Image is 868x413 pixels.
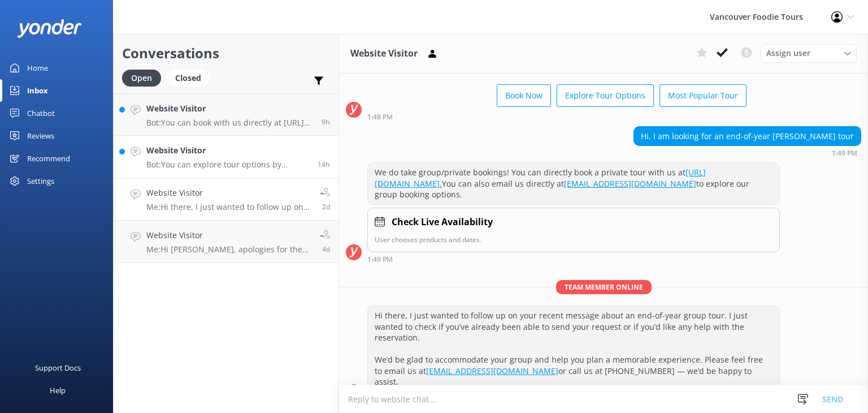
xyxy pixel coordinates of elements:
[17,19,82,38] img: yonder-white-logo.png
[766,47,810,59] span: Assign user
[375,167,706,189] a: [URL][DOMAIN_NAME].
[426,365,558,376] a: [EMAIL_ADDRESS][DOMAIN_NAME]
[167,71,215,84] a: Closed
[375,234,772,245] p: User chooses products and dates.
[146,244,311,255] p: Me: Hi [PERSON_NAME], apologies for the delayed response. I’d be happy to assist with adding your...
[27,57,48,79] div: Home
[146,102,313,115] h4: Website Visitor
[122,71,167,84] a: Open
[564,178,696,189] a: [EMAIL_ADDRESS][DOMAIN_NAME]
[122,70,161,87] div: Open
[322,117,330,127] span: Oct 12 2025 11:20pm (UTC -07:00) America/Tijuana
[634,127,861,146] div: Hi, I am looking for an end-of-year [PERSON_NAME] tour
[146,229,311,242] h4: Website Visitor
[367,114,393,121] strong: 1:48 PM
[27,147,70,170] div: Recommend
[832,150,857,157] strong: 1:49 PM
[367,113,747,121] div: Oct 10 2025 01:48pm (UTC -07:00) America/Tijuana
[367,255,780,263] div: Oct 10 2025 01:49pm (UTC -07:00) America/Tijuana
[633,149,861,157] div: Oct 10 2025 01:49pm (UTC -07:00) America/Tijuana
[368,306,779,392] div: Hi there, I just wanted to follow up on your recent message about an end-of-year group tour. I ju...
[322,202,330,212] span: Oct 10 2025 02:56pm (UTC -07:00) America/Tijuana
[146,187,311,199] h4: Website Visitor
[761,44,857,62] div: Assign User
[557,84,654,107] button: Explore Tour Options
[367,256,393,263] strong: 1:49 PM
[27,124,54,147] div: Reviews
[146,160,309,170] p: Bot: You can explore tour options by visiting our website at [URL][DOMAIN_NAME].
[35,356,81,379] div: Support Docs
[146,202,311,212] p: Me: Hi there, I just wanted to follow up on your recent message about an end-of-year group tour. ...
[167,70,210,87] div: Closed
[659,84,747,107] button: Most Popular Tour
[122,42,330,64] h2: Conversations
[114,221,338,263] a: Website VisitorMe:Hi [PERSON_NAME], apologies for the delayed response. I’d be happy to assist wi...
[114,136,338,178] a: Website VisitorBot:You can explore tour options by visiting our website at [URL][DOMAIN_NAME].14h
[368,163,779,204] div: We do take group/private bookings! You can directly book a private tour with us at You can also e...
[556,280,652,294] span: Team member online
[114,178,338,221] a: Website VisitorMe:Hi there, I just wanted to follow up on your recent message about an end-of-yea...
[50,379,66,402] div: Help
[146,144,309,157] h4: Website Visitor
[497,84,551,107] button: Book Now
[114,93,338,136] a: Website VisitorBot:You can book with us directly at [URL][DOMAIN_NAME].9h
[392,215,493,230] h4: Check Live Availability
[146,118,313,128] p: Bot: You can book with us directly at [URL][DOMAIN_NAME].
[318,160,330,169] span: Oct 12 2025 06:05pm (UTC -07:00) America/Tijuana
[27,79,48,102] div: Inbox
[27,102,55,124] div: Chatbot
[350,46,418,61] h3: Website Visitor
[27,170,54,192] div: Settings
[322,244,330,254] span: Oct 08 2025 11:29am (UTC -07:00) America/Tijuana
